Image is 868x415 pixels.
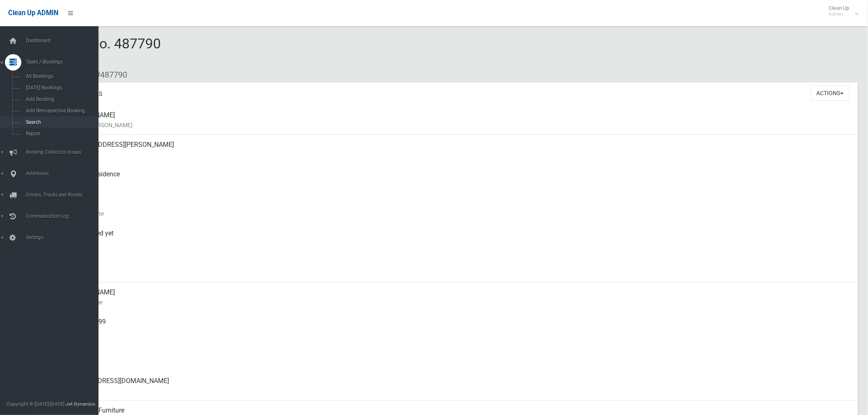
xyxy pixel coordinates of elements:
[66,371,852,401] div: [EMAIL_ADDRESS][DOMAIN_NAME]
[23,235,105,240] span: Settings
[66,120,852,130] small: Name of [PERSON_NAME]
[66,223,852,253] div: Not collected yet
[66,342,852,371] div: None given
[66,194,852,223] div: [DATE]
[66,356,852,366] small: Landline
[66,297,852,307] small: Contact Name
[23,59,105,65] span: Tasks / Bookings
[23,38,105,43] span: Dashboard
[66,253,852,283] div: [DATE]
[66,268,852,278] small: Zone
[8,9,58,17] span: Clean Up ADMIN
[23,96,98,102] span: Add Booking
[23,171,105,176] span: Addresses
[66,105,852,135] div: [PERSON_NAME]
[66,238,852,248] small: Collected At
[66,179,852,189] small: Pickup Point
[23,119,98,125] span: Search
[23,73,98,79] span: All Bookings
[66,312,852,342] div: 0451 991 399
[825,5,858,17] span: Clean Up
[89,67,127,82] li: #487790
[36,371,858,401] a: [EMAIL_ADDRESS][DOMAIN_NAME]Email
[66,401,95,407] strong: Jet Dynamics
[66,135,852,164] div: [STREET_ADDRESS][PERSON_NAME]
[66,327,852,337] small: Mobile
[23,213,105,219] span: Communication Log
[23,149,105,155] span: Booking Collection Issues
[23,192,105,198] span: Drivers, Trucks and Routes
[66,386,852,396] small: Email
[23,131,98,137] span: Report
[829,11,850,17] small: Admin
[811,86,850,101] button: Actions
[66,283,852,312] div: [PERSON_NAME]
[23,85,98,91] span: [DATE] Bookings
[66,150,852,160] small: Address
[23,108,98,114] span: Add Retrospective Booking
[7,401,64,407] span: Copyright © [DATE]-[DATE]
[36,35,161,67] span: Booking No. 487790
[66,164,852,194] div: Front of Residence
[66,209,852,219] small: Collection Date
